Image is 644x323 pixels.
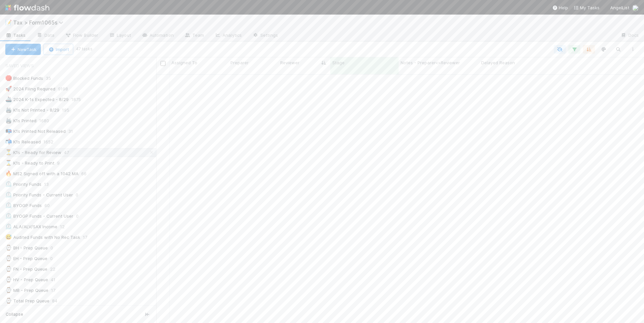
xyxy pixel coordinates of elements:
[31,30,60,41] a: Data
[13,19,67,26] span: Tax > Form1065s
[57,159,66,167] span: 9
[5,117,36,125] div: K1s Printed
[5,159,54,167] div: K1s - Ready to Print
[5,297,49,305] div: Total Prep Queue
[5,287,12,293] span: ⌚
[60,30,103,41] a: Flow Builder
[44,180,55,188] span: 13
[632,5,639,11] img: avatar_45ea4894-10ca-450f-982d-dabe3bd75b0b.png
[5,170,79,178] div: MS2 Signed off with a 1042 MA
[5,139,12,144] span: 📬
[5,191,73,199] div: Priority Funds - Current User
[51,286,62,295] span: 17
[5,128,12,134] span: 📭
[5,75,12,81] span: 🛑
[5,59,34,72] span: Saved Views
[5,277,12,282] span: ⌚
[5,180,41,188] div: Priority Funds
[5,234,12,240] span: 😅
[5,149,12,155] span: ⏳
[76,212,85,220] span: 0
[230,59,249,66] span: Preparer
[5,171,12,176] span: 🔥
[610,5,629,10] span: AngelList
[481,59,515,66] span: Delayed Reason
[209,30,247,41] a: Analytics
[68,127,80,135] span: 31
[81,170,93,178] span: 66
[6,311,23,317] span: Collapse
[5,32,26,38] span: Tasks
[60,223,71,231] span: 12
[136,30,179,41] a: Automation
[5,276,48,284] div: HV - Prep Queue
[5,244,48,252] div: BH - Prep Queue
[161,61,165,66] input: Toggle All Rows Selected
[76,191,85,199] span: 0
[552,4,568,11] div: Help
[5,213,12,219] span: ⏲️
[5,86,12,91] span: 🚀
[573,4,600,11] a: My Tasks
[43,44,73,55] button: Import
[5,127,66,135] div: K1s Printed Not Released
[5,148,61,157] div: K1s - Ready for Review
[76,46,93,52] small: 47 tasks
[280,59,299,66] span: Reviewer
[5,106,59,114] div: K1s Not Printed - 8/29
[5,181,12,187] span: ⏲️
[50,265,62,273] span: 22
[5,223,57,231] div: ALA/ALV/SAX Income
[5,245,12,250] span: ⌚
[615,30,644,41] a: Docs
[5,212,73,220] div: BYOGP Funds - Current User
[247,30,283,41] a: Settings
[5,265,47,273] div: FN - Prep Queue
[332,59,345,66] span: Stage
[43,138,60,146] span: 1652
[103,30,136,41] a: Layout
[39,117,56,125] span: 1680
[71,95,88,104] span: 1875
[401,59,460,66] span: Notes - Preparer<>Reviewer
[46,74,58,82] span: 35
[573,5,600,10] span: My Tasks
[5,85,55,93] div: 2024 Filing Required
[64,148,76,157] span: 47
[5,2,49,13] img: logo-inverted-e16ddd16eac7371096b0.svg
[58,85,75,93] span: 9198
[5,118,12,123] span: 🖨️
[5,254,47,263] div: EH - Prep Queue
[52,297,64,305] span: 84
[5,255,12,261] span: ⌚
[5,107,12,113] span: 🖨️
[5,286,48,295] div: MB - Prep Queue
[5,224,12,229] span: ⏲️
[5,233,80,242] div: Audited Funds with No Rec Task
[5,266,12,272] span: ⌚
[83,233,94,242] span: 17
[50,254,59,263] span: 0
[62,106,76,114] span: 195
[5,95,69,104] div: 2024 K-1s Expected - 8/29
[171,59,197,66] span: Assigned To
[5,20,12,25] span: 📝
[5,74,43,82] div: Blocked Funds
[5,96,12,102] span: 🚢
[44,201,56,210] span: 60
[5,44,41,55] button: NewTask
[5,202,12,208] span: ⏲️
[65,32,98,38] span: Flow Builder
[179,30,209,41] a: Team
[5,160,12,166] span: ⌛
[5,298,12,303] span: ⌚
[51,276,62,284] span: 41
[5,138,41,146] div: K1s Released
[5,192,12,197] span: ⏲️
[5,201,42,210] div: BYOGP Funds
[50,244,60,252] span: 0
